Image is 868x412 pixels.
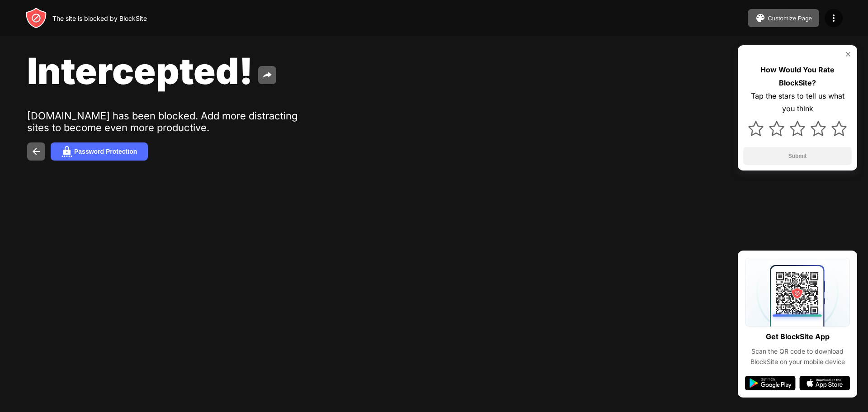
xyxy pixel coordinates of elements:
img: google-play.svg [745,376,796,390]
button: Submit [743,147,852,165]
button: Customize Page [748,9,819,27]
img: star.svg [790,121,805,136]
img: header-logo.svg [25,7,47,29]
img: star.svg [769,121,784,136]
img: menu-icon.svg [828,13,839,24]
div: Customize Page [768,15,812,22]
img: app-store.svg [799,376,850,390]
div: How Would You Rate BlockSite? [743,63,852,90]
div: Scan the QR code to download BlockSite on your mobile device [745,346,850,367]
img: password.svg [61,146,72,157]
span: Intercepted! [27,49,253,93]
div: [DOMAIN_NAME] has been blocked. Add more distracting sites to become even more productive. [27,110,307,133]
img: rate-us-close.svg [844,51,852,58]
img: qrcode.svg [745,258,850,327]
img: back.svg [31,146,42,157]
div: Get BlockSite App [766,330,830,343]
button: Password Protection [51,142,148,161]
img: star.svg [748,121,764,136]
div: Password Protection [74,148,137,155]
div: Tap the stars to tell us what you think [743,90,852,116]
img: pallet.svg [755,13,766,24]
img: star.svg [811,121,826,136]
img: share.svg [262,70,273,81]
img: star.svg [831,121,847,136]
div: The site is blocked by BlockSite [52,14,147,22]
